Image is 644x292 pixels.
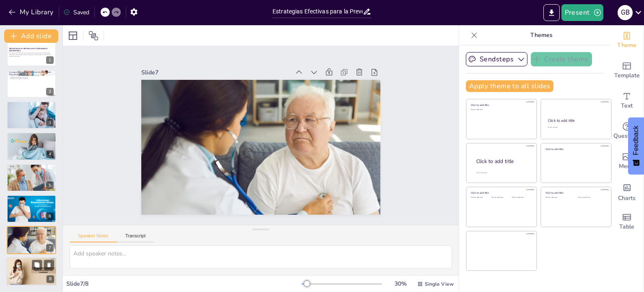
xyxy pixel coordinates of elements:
div: 1 [7,39,56,66]
div: 6 [7,195,56,223]
button: Export to PowerPoint [543,4,560,21]
div: Click to add text [471,197,490,199]
span: Text [621,101,633,110]
div: 3 [46,119,54,126]
div: Add a table [610,207,644,237]
input: Insert title [273,5,363,18]
span: Charts [618,194,636,203]
span: Table [619,222,634,231]
div: Add images, graphics, shapes or video [610,146,644,176]
span: Feedback [632,126,640,155]
div: 7 [46,244,54,252]
button: My Library [6,5,57,19]
button: G B [618,4,633,21]
div: Click to add text [471,109,531,111]
p: Estrategias Efectivas para la Prevención de Enfermedades Respiratorias [9,71,54,75]
div: Click to add text [545,197,572,199]
div: 4 [7,132,56,160]
strong: PRESENTACION DE PREVENCION DE ENFERMEDADES RESPIRATORIAS [9,47,47,52]
button: Sendsteps [466,52,527,66]
div: Add ready made slides [610,55,644,86]
p: Esta presentación aborda diversas estrategias efectivas para prevenir enfermedades respiratorias,... [9,53,54,55]
div: Layout [66,29,80,42]
div: Click to add text [512,197,531,199]
p: Prevención de enfermedades respiratorias es fundamental [9,75,54,76]
div: 4 [46,150,54,158]
div: G B [618,5,633,20]
button: Create theme [531,52,592,66]
div: 6 [46,213,54,220]
button: Present [561,4,603,21]
div: Click to add title [476,158,530,165]
p: Generated with [URL] [9,55,54,57]
div: Slide 7 [189,119,228,267]
div: Click to add text [491,197,510,199]
button: Feedback - Show survey [628,117,644,174]
div: Add charts and graphs [610,176,644,207]
div: 30 % [390,280,410,288]
button: Transcript [117,233,154,242]
div: Click to add text [578,197,605,199]
p: Estilo de vida saludable y educación [9,78,54,79]
div: 5 [46,182,54,189]
div: Change the overall theme [610,25,644,55]
div: Click to add body [476,172,529,174]
p: Themes [481,25,602,45]
span: Template [614,71,640,80]
div: 8 [47,275,54,283]
button: Duplicate Slide [32,260,42,270]
div: Slide 7 / 8 [66,280,301,288]
span: Media [619,162,635,171]
span: Position [88,31,99,41]
div: 8 [6,257,57,286]
div: Click to add text [548,126,603,129]
div: Saved [63,8,89,16]
button: Add slide [4,29,58,43]
div: 7 [7,226,56,254]
div: 1 [46,56,54,64]
div: Click to add title [545,147,605,150]
div: 2 [7,70,56,97]
p: Estrategias de higiene y vacunación [9,76,54,78]
div: Get real-time input from your audience [610,116,644,146]
button: Speaker Notes [70,233,117,242]
div: 5 [7,164,56,192]
span: Single View [425,281,454,287]
div: Click to add title [545,191,605,195]
div: 3 [7,101,56,129]
div: Click to add title [548,118,604,123]
span: Questions [613,132,641,141]
button: Apply theme to all slides [466,80,553,92]
span: Theme [617,41,636,50]
button: Delete Slide [44,260,54,270]
div: Add text boxes [610,86,644,116]
div: Click to add title [471,191,531,195]
div: 2 [46,88,54,95]
div: Click to add title [471,103,531,107]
